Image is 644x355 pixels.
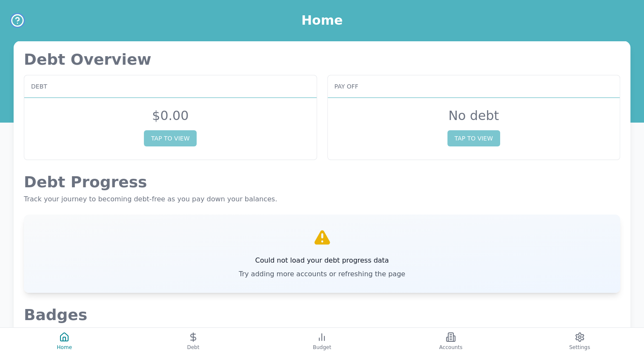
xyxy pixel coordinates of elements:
[152,108,189,123] span: $ 0.00
[24,327,620,337] p: Earn badges by completing financial goals and using Savvy features
[313,344,331,351] span: Budget
[24,51,620,68] p: Debt Overview
[57,344,72,351] span: Home
[439,344,463,351] span: Accounts
[239,269,405,279] p: Try adding more accounts or refreshing the page
[569,344,590,351] span: Settings
[239,255,405,266] h3: Could not load your debt progress data
[144,130,197,146] button: TAP TO VIEW
[515,328,644,355] button: Settings
[129,328,258,355] button: Debt
[258,328,386,355] button: Budget
[301,13,343,28] h1: Home
[31,82,47,91] span: Debt
[187,344,199,351] span: Debt
[10,13,25,28] button: Help
[335,82,358,91] span: Pay off
[447,130,500,146] button: TAP TO VIEW
[24,174,620,191] h2: Debt Progress
[448,108,499,123] span: No debt
[24,306,620,324] h2: Badges
[386,328,515,355] button: Accounts
[24,194,620,204] p: Track your journey to becoming debt-free as you pay down your balances.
